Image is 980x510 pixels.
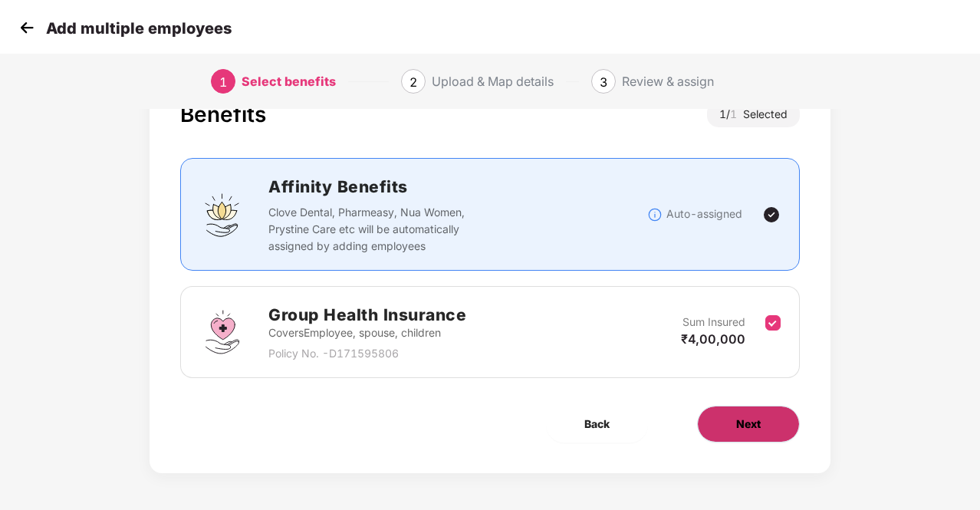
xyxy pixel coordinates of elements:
[268,204,495,255] p: Clove Dental, Pharmeasy, Nua Women, Prystine Care etc will be automatically assigned by adding em...
[697,406,800,443] button: Next
[681,331,745,347] span: ₹4,00,000
[199,192,245,238] img: svg+xml;base64,PHN2ZyBpZD0iQWZmaW5pdHlfQmVuZWZpdHMiIGRhdGEtbmFtZT0iQWZmaW5pdHkgQmVuZWZpdHMiIHhtbG...
[730,107,743,120] span: 1
[15,16,38,39] img: svg+xml;base64,PHN2ZyB4bWxucz0iaHR0cDovL3d3dy53My5vcmcvMjAwMC9zdmciIHdpZHRoPSIzMCIgaGVpZ2h0PSIzMC...
[199,309,245,355] img: svg+xml;base64,PHN2ZyBpZD0iR3JvdXBfSGVhbHRoX0luc3VyYW5jZSIgZGF0YS1uYW1lPSJHcm91cCBIZWFsdGggSW5zdX...
[268,345,466,362] p: Policy No. - D171595806
[219,74,227,90] span: 1
[762,206,781,224] img: svg+xml;base64,PHN2ZyBpZD0iVGljay0yNHgyNCIgeG1sbnM9Imh0dHA6Ly93d3cudzMub3JnLzIwMDAvc3ZnIiB3aWR0aD...
[268,324,466,341] p: Covers Employee, spouse, children
[180,101,266,127] div: Benefits
[647,207,663,222] img: svg+xml;base64,PHN2ZyBpZD0iSW5mb18tXzMyeDMyIiBkYXRhLW5hbWU9IkluZm8gLSAzMngzMiIgeG1sbnM9Imh0dHA6Ly...
[600,74,607,90] span: 3
[46,19,232,38] p: Add multiple employees
[707,101,800,127] div: 1 / Selected
[682,314,745,331] p: Sum Insured
[268,174,647,199] h2: Affinity Benefits
[546,406,648,443] button: Back
[584,416,610,433] span: Back
[268,302,466,327] h2: Group Health Insurance
[622,69,714,94] div: Review & assign
[242,69,336,94] div: Select benefits
[736,416,761,433] span: Next
[432,69,554,94] div: Upload & Map details
[666,206,742,222] p: Auto-assigned
[409,74,417,90] span: 2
